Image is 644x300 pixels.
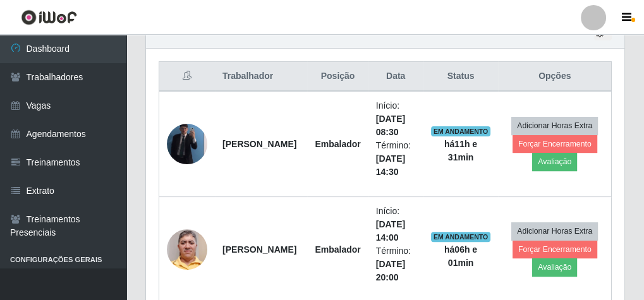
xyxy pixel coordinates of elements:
time: [DATE] 08:30 [376,114,405,137]
li: Início: [376,99,416,139]
th: Trabalhador [215,62,307,92]
button: Forçar Encerramento [513,241,597,258]
th: Data [368,62,423,92]
strong: Embalador [315,139,360,149]
strong: [PERSON_NAME] [222,244,296,255]
time: [DATE] 20:00 [376,259,405,282]
span: EM ANDAMENTO [431,126,491,136]
button: Avaliação [532,153,577,171]
li: Término: [376,244,416,284]
th: Posição [307,62,368,92]
button: Forçar Encerramento [513,135,597,153]
img: 1687914027317.jpeg [167,213,207,285]
strong: há 11 h e 31 min [444,139,477,162]
time: [DATE] 14:30 [376,153,405,177]
strong: há 06 h e 01 min [444,244,477,268]
button: Adicionar Horas Extra [511,117,598,135]
li: Término: [376,139,416,179]
time: [DATE] 14:00 [376,219,405,243]
li: Início: [376,205,416,244]
strong: Embalador [315,244,360,255]
button: Adicionar Horas Extra [511,222,598,240]
img: 1749527828956.jpeg [167,116,207,172]
span: EM ANDAMENTO [431,232,491,242]
strong: [PERSON_NAME] [222,139,296,149]
th: Opções [498,62,611,92]
th: Status [423,62,499,92]
button: Avaliação [532,258,577,276]
img: CoreUI Logo [21,9,77,25]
